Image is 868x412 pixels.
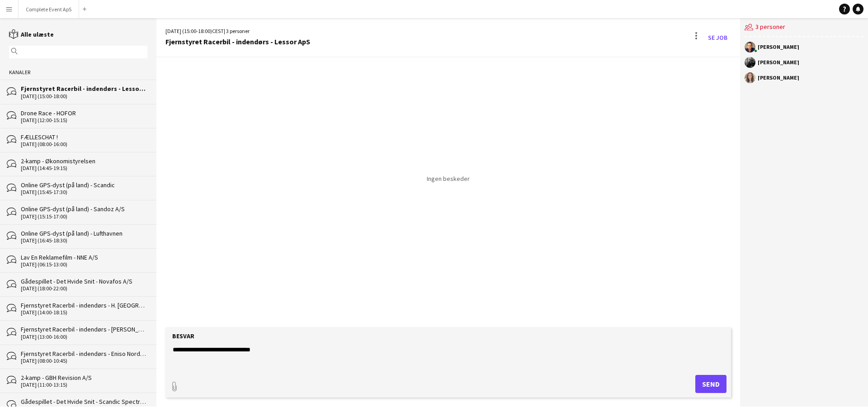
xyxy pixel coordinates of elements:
[21,237,147,244] div: [DATE] (16:45-18:30)
[165,27,310,35] div: [DATE] (15:00-18:00) | 3 personer
[21,382,147,388] div: [DATE] (11:00-13:15)
[21,117,147,123] div: [DATE] (12:00-15:15)
[21,261,147,268] div: [DATE] (06:15-13:00)
[21,141,147,147] div: [DATE] (08:00-16:00)
[21,205,147,213] div: Online GPS-dyst (på land) - Sandoz A/S
[21,374,147,382] div: 2-kamp - GBH Revision A/S
[758,60,799,65] div: [PERSON_NAME]
[165,38,310,46] div: Fjernstyret Racerbil - indendørs - Lessor ApS
[21,309,147,316] div: [DATE] (14:00-18:15)
[21,277,147,285] div: Gådespillet - Det Hvide Snit - Novafos A/S
[21,301,147,309] div: Fjernstyret Racerbil - indendørs - H. [GEOGRAPHIC_DATA] A/S
[212,28,224,34] span: CEST
[704,30,731,45] a: Se Job
[9,30,54,38] a: Alle ulæste
[21,398,147,406] div: Gådespillet - Det Hvide Snit - Scandic Spectrum
[758,44,799,50] div: [PERSON_NAME]
[758,75,799,81] div: [PERSON_NAME]
[21,213,147,220] div: [DATE] (15:15-17:00)
[427,175,470,183] p: Ingen beskeder
[21,325,147,333] div: Fjernstyret Racerbil - indendørs - [PERSON_NAME]
[21,133,147,141] div: FÆLLESCHAT !
[21,253,147,261] div: Lav En Reklamefilm - NNE A/S
[21,109,147,117] div: Drone Race - HOFOR
[21,406,147,412] div: [DATE] (14:30-18:45)
[21,189,147,195] div: [DATE] (15:45-17:30)
[21,285,147,292] div: [DATE] (18:00-22:00)
[21,350,147,358] div: Fjernstyret Racerbil - indendørs - Eniso Nordic ApS
[21,334,147,340] div: [DATE] (13:00-16:00)
[21,85,147,93] div: Fjernstyret Racerbil - indendørs - Lessor ApS
[21,93,147,99] div: [DATE] (15:00-18:00)
[19,0,79,18] button: Complete Event ApS
[21,229,147,237] div: Online GPS-dyst (på land) - Lufthavnen
[695,375,726,393] button: Send
[21,165,147,171] div: [DATE] (14:45-19:15)
[172,332,194,340] label: Besvar
[745,18,863,37] div: 3 personer
[21,358,147,364] div: [DATE] (08:00-10:45)
[21,157,147,165] div: 2-kamp - Økonomistyrelsen
[21,181,147,189] div: Online GPS-dyst (på land) - Scandic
